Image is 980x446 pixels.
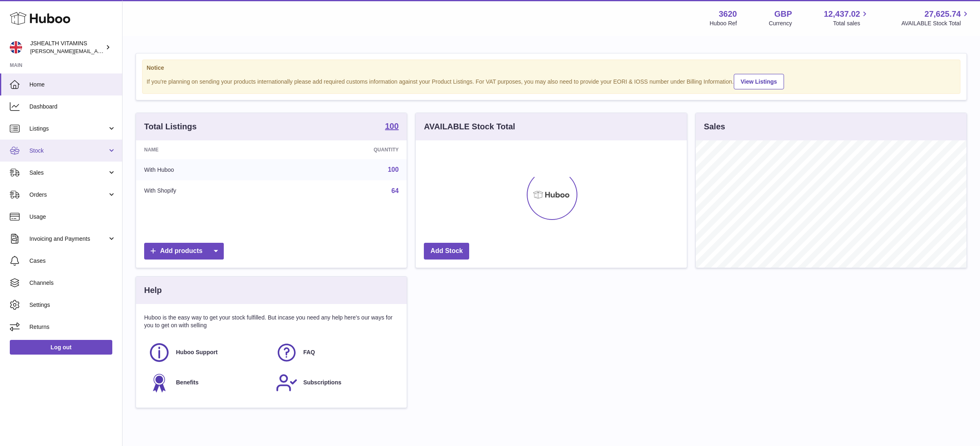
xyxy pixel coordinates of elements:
span: [PERSON_NAME][EMAIL_ADDRESS][DOMAIN_NAME] [30,48,164,54]
span: Sales [29,169,107,177]
span: Total sales [833,20,869,27]
span: Benefits [176,379,198,386]
span: Channels [29,279,116,287]
a: 12,437.02 Total sales [824,9,869,27]
a: Add Stock [424,243,469,260]
h3: AVAILABLE Stock Total [424,121,515,132]
a: View Listings [734,74,784,89]
span: Home [29,81,116,89]
div: JSHEALTH VITAMINS [30,40,104,55]
span: Usage [29,213,116,221]
th: Name [136,140,282,159]
span: Huboo Support [176,348,218,356]
a: Add products [144,243,224,260]
div: Huboo Ref [710,20,737,27]
a: 27,625.74 AVAILABLE Stock Total [901,9,970,27]
span: 12,437.02 [824,9,860,20]
span: Listings [29,125,107,133]
a: Benefits [148,372,267,394]
div: Currency [769,20,792,27]
strong: 3620 [719,9,737,20]
span: Settings [29,301,116,309]
img: francesca@jshealthvitamins.com [10,41,22,53]
h3: Help [144,285,162,296]
span: Orders [29,191,107,199]
span: AVAILABLE Stock Total [901,20,970,27]
span: 27,625.74 [924,9,961,20]
h3: Total Listings [144,121,197,132]
span: Invoicing and Payments [29,235,107,243]
span: Subscriptions [303,379,341,386]
span: FAQ [303,348,315,356]
span: Dashboard [29,103,116,111]
strong: Notice [147,64,956,72]
th: Quantity [282,140,407,159]
td: With Huboo [136,159,282,180]
a: 64 [392,187,399,194]
strong: GBP [774,9,792,20]
div: If you're planning on sending your products internationally please add required customs informati... [147,73,956,89]
a: 100 [388,166,399,173]
span: Returns [29,323,116,331]
a: 100 [385,122,399,132]
a: Subscriptions [276,372,395,394]
a: Log out [10,340,112,355]
strong: 100 [385,122,399,130]
a: Huboo Support [148,342,267,364]
p: Huboo is the easy way to get your stock fulfilled. But incase you need any help here's our ways f... [144,314,399,329]
td: With Shopify [136,180,282,202]
h3: Sales [704,121,725,132]
a: FAQ [276,342,395,364]
span: Cases [29,257,116,265]
span: Stock [29,147,107,155]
